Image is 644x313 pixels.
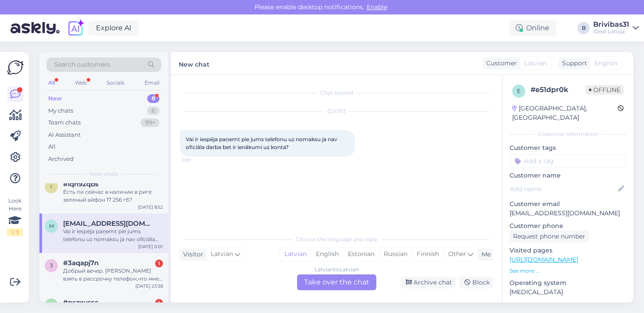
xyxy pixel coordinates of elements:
[400,277,456,288] div: Archive chat
[478,250,491,259] div: Me
[315,266,359,274] div: Latvian to Latvian
[63,267,163,283] div: Добрый вечер. [PERSON_NAME] взять в рассрочку телефон,что мне нужно чтоб мне ее одобрили. Так же ...
[7,197,23,236] div: Look Here
[510,209,626,218] p: [EMAIL_ADDRESS][DOMAIN_NAME]
[510,278,626,288] p: Operating system
[49,223,54,229] span: m
[379,248,412,261] div: Russian
[517,88,520,94] span: e
[67,19,85,37] img: explore-ai
[510,221,626,231] p: Customer phone
[311,248,343,261] div: English
[510,288,626,297] p: [MEDICAL_DATA]
[105,77,126,89] div: Socials
[510,300,626,309] p: Browser
[459,277,493,288] div: Block
[180,250,203,259] div: Visitor
[211,249,233,259] span: Latvian
[48,107,73,115] div: My chats
[147,94,159,103] div: 8
[48,131,81,139] div: AI Assistant
[54,60,110,69] span: Search customers
[510,256,578,263] a: [URL][DOMAIN_NAME]
[510,143,626,153] p: Customer tags
[48,118,81,127] div: Team chats
[510,184,616,194] input: Add name
[510,267,626,275] p: See more ...
[512,104,618,122] div: [GEOGRAPHIC_DATA], [GEOGRAPHIC_DATA]
[593,28,629,35] div: iDeal Latvija
[138,243,163,250] div: [DATE] 0:01
[280,248,311,261] div: Latvian
[73,77,88,89] div: Web
[7,59,24,76] img: Askly Logo
[577,22,590,34] div: B
[90,170,118,178] span: New chats
[510,231,589,242] div: Request phone number
[63,228,163,243] div: Vai ir iespēja paņemt pie jums telefonu uz nomaksu ja nav oficiāla darba bet ir ienākumi uz konta?
[135,283,163,289] div: [DATE] 23:38
[182,157,215,164] span: 0:01
[48,155,74,164] div: Archived
[510,130,626,138] div: Customer information
[88,21,139,36] a: Explore AI
[63,180,99,188] span: #iqh92qbs
[559,59,587,68] div: Support
[63,220,154,228] span: martalunte@inbox.lv
[46,77,57,89] div: All
[63,188,163,204] div: Есть ли сейчас в наличии в риге зеленый айфон 17 256 гб?
[524,59,547,68] span: Latvian
[593,21,639,35] a: Brivibas31iDeal Latvija
[483,59,517,68] div: Customer
[510,246,626,255] p: Visited pages
[448,250,466,258] span: Other
[48,142,56,151] div: All
[509,20,556,36] div: Online
[297,274,376,290] div: Take over the chat
[138,204,163,210] div: [DATE] 8:52
[7,228,23,236] div: 1 / 3
[63,299,99,306] span: #pczxyssc
[50,302,53,308] span: p
[593,21,629,28] div: Brivibas31
[141,118,159,127] div: 99+
[510,199,626,209] p: Customer email
[180,89,493,97] div: Chat started
[186,136,339,150] span: Vai ir iespēja paņemt pie jums telefonu uz nomaksu ja nav oficiāla darba bet ir ienākumi uz konta?
[155,260,163,267] div: 1
[143,77,161,89] div: Email
[343,248,379,261] div: Estonian
[155,299,163,307] div: 1
[364,3,390,11] span: Enable
[50,262,53,269] span: 3
[147,107,159,115] div: 6
[48,94,62,103] div: New
[412,248,443,261] div: Finnish
[180,235,493,243] div: Choose the language and reply
[510,154,626,167] input: Add a tag
[594,59,617,68] span: English
[63,259,99,267] span: #3aqapj7n
[179,57,209,69] label: New chat
[585,85,624,95] span: Offline
[180,107,493,115] div: [DATE]
[510,171,626,180] p: Customer name
[50,183,52,190] span: i
[531,85,585,95] div: # e51dpr0k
